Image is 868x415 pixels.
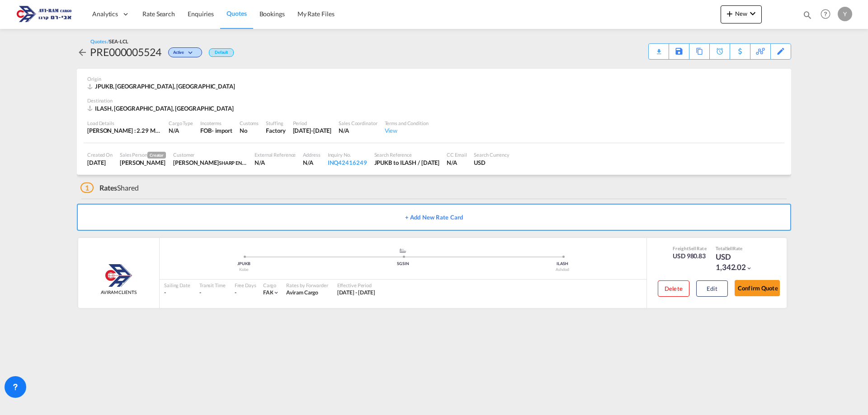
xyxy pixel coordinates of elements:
[483,261,642,267] div: ILASH
[14,4,75,24] img: 166978e0a5f911edb4280f3c7a976193.png
[339,120,377,126] div: Sales Coordinator
[303,159,320,167] div: N/A
[818,6,833,22] span: Help
[168,47,202,57] div: Change Status Here
[273,289,279,296] md-icon: icon-chevron-down
[90,45,161,59] div: PRE000005524
[219,159,264,166] span: SHARP ENERGY LTD
[164,289,190,297] div: -
[735,280,780,296] button: Confirm Quote
[447,151,467,158] div: CC Email
[87,159,113,167] div: 24 Aug 2025
[173,151,247,158] div: Customer
[164,282,190,289] div: Sailing Date
[286,289,318,296] span: Aviram Cargo
[80,182,94,193] span: 1
[87,120,161,126] div: Load Details
[337,289,376,296] span: [DATE] - [DATE]
[99,183,118,192] span: Rates
[673,252,707,261] div: USD 980.83
[101,289,137,295] span: AVIRAM CLIENTS
[200,120,232,126] div: Incoterms
[385,120,429,126] div: Terms and Condition
[87,75,781,82] div: Origin
[87,126,161,135] div: [PERSON_NAME] : 2.29 MT | Volumetric Wt : 13.08 CBM | Chargeable Wt : 13.08 W/M
[397,248,408,253] md-icon: assets/icons/custom/ship-fill.svg
[328,151,367,158] div: Inquiry No.
[77,204,791,231] button: + Add New Rate Card
[87,97,781,104] div: Destination
[199,289,226,297] div: -
[669,44,689,59] div: Save As Template
[95,83,235,90] span: JPUKB, [GEOGRAPHIC_DATA], [GEOGRAPHIC_DATA]
[323,261,482,267] div: SGSIN
[186,51,197,56] md-icon: icon-chevron-down
[483,267,642,273] div: Ashdod
[724,8,735,19] md-icon: icon-plus 400-fg
[80,183,139,193] div: Shared
[818,6,838,23] div: Help
[746,265,752,271] md-icon: icon-chevron-down
[77,45,90,59] div: icon-arrow-left
[188,10,214,18] span: Enquiries
[240,120,259,126] div: Customs
[173,159,247,167] div: SHAY GLASMAN
[255,159,296,167] div: N/A
[696,280,728,297] button: Edit
[328,159,367,167] div: INQ42416249
[173,50,186,58] span: Active
[716,245,761,252] div: Total Rate
[169,126,193,135] div: N/A
[266,126,285,135] div: Factory Stuffing
[77,47,88,58] md-icon: icon-arrow-left
[240,126,259,135] div: No
[226,9,246,17] span: Quotes
[109,38,128,44] span: SEA-LCL
[142,10,175,18] span: Rate Search
[474,151,509,158] div: Search Currency
[120,151,166,159] div: Sales Person
[653,44,664,52] div: Quote PDF is not available at this time
[716,252,761,273] div: USD 1,342.02
[105,264,132,287] img: Aviram
[374,151,440,158] div: Search Reference
[199,282,226,289] div: Transit Time
[724,10,758,17] span: New
[92,9,118,19] span: Analytics
[474,159,509,167] div: USD
[802,10,812,20] md-icon: icon-magnify
[374,159,440,167] div: JPUKB to ILASH / 24 Aug 2025
[838,7,852,21] div: Y
[87,82,237,90] div: JPUKB, Kobe, Asia Pacific
[286,289,328,297] div: Aviram Cargo
[339,126,377,135] div: N/A
[169,120,193,126] div: Cargo Type
[447,159,467,167] div: N/A
[120,159,166,167] div: Yulia Vainblat
[802,10,812,23] div: icon-magnify
[209,48,234,57] div: Default
[87,151,113,158] div: Created On
[263,282,280,289] div: Cargo
[658,280,689,297] button: Delete
[259,10,285,18] span: Bookings
[721,5,762,23] button: icon-plus 400-fgNewicon-chevron-down
[689,246,696,251] span: Sell
[303,151,320,158] div: Address
[200,126,212,135] div: FOB
[235,289,236,297] div: -
[87,104,236,112] div: ILASH, Ashdod, Middle East
[286,282,328,289] div: Rates by Forwarder
[337,282,376,289] div: Effective Period
[255,151,296,158] div: External Reference
[673,245,707,252] div: Freight Rate
[164,261,323,267] div: JPUKB
[147,152,166,159] span: Creator
[726,246,733,251] span: Sell
[164,267,323,273] div: Kobe
[235,282,256,289] div: Free Days
[263,289,274,296] span: FAK
[653,45,664,52] md-icon: icon-download
[337,289,376,297] div: 16 Aug 2025 - 31 Aug 2025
